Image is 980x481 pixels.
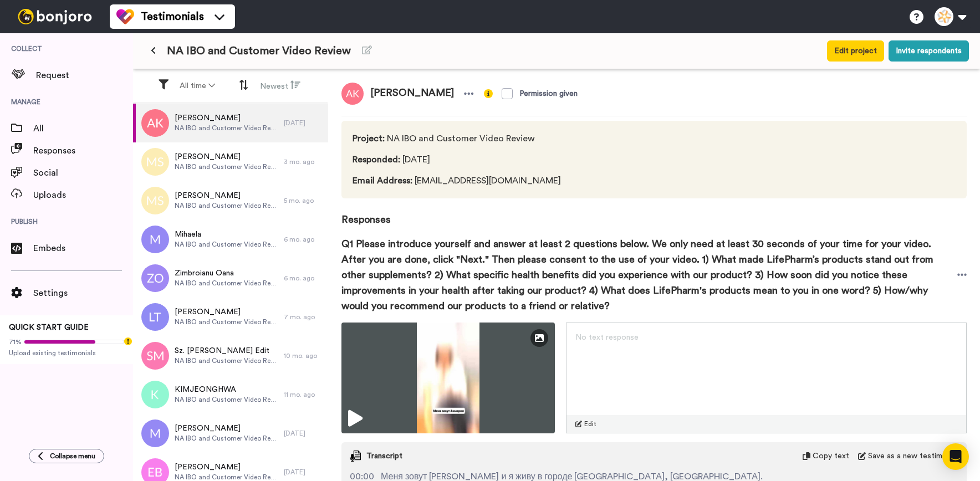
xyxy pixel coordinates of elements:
span: QUICK START GUIDE [9,324,89,331]
span: NA IBO and Customer Video Review [175,162,278,171]
img: ms.png [141,187,169,214]
div: 6 mo. ago [284,274,323,283]
span: Social [33,166,133,180]
span: Embeds [33,242,133,255]
span: NA IBO and Customer Video Review [175,240,278,249]
button: Invite respondents [889,40,969,62]
span: Sz. [PERSON_NAME] Edit [175,345,278,356]
div: [DATE] [284,468,323,477]
span: Testimonials [141,9,204,24]
div: 11 mo. ago [284,390,323,399]
span: 71% [9,337,22,346]
span: [EMAIL_ADDRESS][DOMAIN_NAME] [353,174,561,187]
img: 524101de-3b2d-48a7-a813-ffee858c4cc4-thumbnail_full-1757267940.jpg [341,323,555,433]
span: NA IBO and Customer Video Review [175,434,278,443]
span: Transcript [366,451,402,462]
span: [PERSON_NAME] [175,306,278,318]
span: Settings [33,286,133,300]
a: MihaelaNA IBO and Customer Video Review6 mo. ago [133,220,328,259]
span: No text response [575,334,639,341]
span: Zimbroianu Oana [175,268,278,279]
button: Collapse menu [29,449,104,463]
div: [DATE] [284,119,323,127]
button: Edit project [827,40,884,62]
span: NA IBO and Customer Video Review [175,395,278,404]
span: All [33,122,133,135]
div: Open Intercom Messenger [942,443,969,470]
span: Collapse menu [50,452,95,460]
span: [PERSON_NAME] [175,462,278,473]
img: m.png [141,419,169,447]
a: [PERSON_NAME]NA IBO and Customer Video Review7 mo. ago [133,298,328,336]
div: 7 mo. ago [284,313,323,321]
img: ak.png [141,109,169,137]
span: Mihaela [175,229,278,240]
img: tm-color.svg [116,8,134,25]
span: [PERSON_NAME] [175,151,278,162]
span: NA IBO and Customer Video Review [175,201,278,210]
img: lt.png [141,303,169,331]
div: [DATE] [284,429,323,438]
div: 5 mo. ago [284,196,323,205]
img: k.png [141,381,169,408]
a: [PERSON_NAME]NA IBO and Customer Video Review3 mo. ago [133,142,328,181]
span: Q1 Please introduce yourself and answer at least 2 questions below. We only need at least 30 seco... [341,236,957,314]
a: Sz. [PERSON_NAME] EditNA IBO and Customer Video Review10 mo. ago [133,336,328,375]
span: NA IBO and Customer Video Review [175,124,278,132]
img: m.png [141,226,169,253]
span: Copy text [813,451,849,462]
a: [PERSON_NAME]NA IBO and Customer Video Review[DATE] [133,414,328,453]
span: Email Address : [353,176,412,185]
img: bj-logo-header-white.svg [13,9,96,24]
div: 6 mo. ago [284,235,323,244]
span: [PERSON_NAME] [364,83,461,105]
a: KIMJEONGHWANA IBO and Customer Video Review11 mo. ago [133,375,328,414]
a: [PERSON_NAME]NA IBO and Customer Video Review5 mo. ago [133,181,328,220]
span: Responses [33,144,133,157]
a: [PERSON_NAME]NA IBO and Customer Video Review[DATE] [133,104,328,142]
span: Uploads [33,188,133,202]
span: Responded : [353,155,400,164]
img: transcript.svg [350,451,361,462]
a: Zimbroianu OanaNA IBO and Customer Video Review6 mo. ago [133,259,328,298]
span: [PERSON_NAME] [175,423,278,434]
span: KIMJEONGHWA [175,384,278,395]
div: Tooltip anchor [123,336,133,346]
span: Responses [341,198,967,227]
img: info-yellow.svg [484,89,493,98]
span: [PERSON_NAME] [175,190,278,201]
button: All time [173,76,222,96]
span: NA IBO and Customer Video Review [353,132,561,145]
span: [DATE] [353,153,561,166]
span: NA IBO and Customer Video Review [167,43,351,59]
span: Edit [584,419,596,428]
span: NA IBO and Customer Video Review [175,318,278,326]
span: NA IBO and Customer Video Review [175,279,278,288]
img: ak.png [341,83,364,105]
div: 10 mo. ago [284,351,323,360]
span: Upload existing testimonials [9,349,124,357]
img: ms.png [141,148,169,176]
span: Request [36,69,133,82]
span: Save as a new testimonial [868,451,958,462]
div: Permission given [519,88,578,99]
button: Newest [253,75,307,96]
img: sm.png [141,342,169,370]
span: [PERSON_NAME] [175,112,278,124]
div: 3 mo. ago [284,157,323,166]
span: NA IBO and Customer Video Review [175,356,278,365]
span: Project : [353,134,385,143]
img: zo.png [141,264,169,292]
